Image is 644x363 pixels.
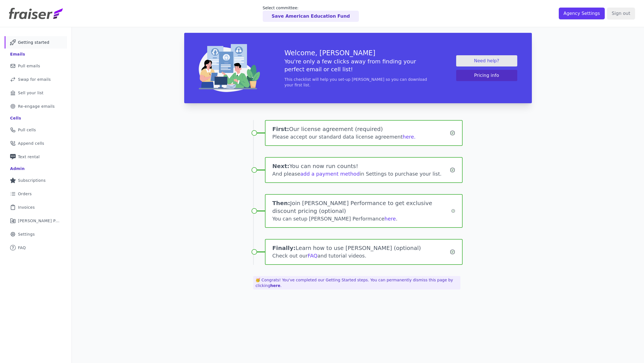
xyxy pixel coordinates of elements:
[4,60,67,72] a: Pull emails
[308,253,317,259] a: FAQ
[384,216,396,222] a: here
[4,242,67,254] a: FAQ
[18,40,49,45] span: Getting started
[285,77,431,88] p: This checklist will help you set-up [PERSON_NAME] so you can download your first list.
[272,170,450,178] div: And please in Settings to purchase your list.
[18,178,46,183] span: Subscriptions
[9,8,63,19] img: Fraiser Logo
[272,244,450,252] h1: Learn how to use [PERSON_NAME] (optional)
[4,151,67,163] a: Text rental
[456,55,517,66] a: Need help?
[18,90,43,96] span: Sell your list
[199,44,260,92] img: img
[272,245,296,251] span: Finally:
[4,36,67,49] a: Getting started
[300,171,360,177] a: add a payment method
[607,8,635,19] input: Sign out
[4,188,67,200] a: Orders
[4,137,67,150] a: Append cells
[272,125,450,133] h1: Our license agreement (required)
[272,252,450,260] div: Check out our and tutorial videos.
[18,104,55,109] span: Re-engage emails
[18,231,35,237] span: Settings
[559,8,605,19] input: Agency Settings
[272,162,450,170] h1: You can now run counts!
[4,87,67,99] a: Sell your list
[285,58,431,73] h5: You're only a few clicks away from finding your perfect email or cell list!
[272,163,289,169] span: Next:
[272,215,451,223] div: You can setup [PERSON_NAME] Performance .
[272,13,350,20] p: Save American Education Fund
[4,73,67,86] a: Swap for emails
[253,276,460,290] p: 🥳 Congrats! You've completed our Getting Started steps. You can permanently dismiss this page by ...
[4,124,67,136] a: Pull cells
[456,70,517,81] button: Pricing info
[18,77,51,82] span: Swap for emails
[18,191,32,197] span: Orders
[272,199,451,215] h1: Join [PERSON_NAME] Performance to get exclusive discount pricing (optional)
[18,63,40,69] span: Pull emails
[272,133,450,141] div: Please accept our standard data license agreement
[4,201,67,213] a: Invoices
[270,283,280,288] a: here
[10,51,25,57] div: Emails
[18,141,44,146] span: Append cells
[18,245,26,251] span: FAQ
[285,49,431,58] h3: Welcome, [PERSON_NAME]
[263,5,359,11] p: Select committee:
[10,115,21,121] div: Cells
[18,127,36,133] span: Pull cells
[18,218,60,224] span: [PERSON_NAME] Performance
[272,126,289,132] span: First:
[272,200,290,206] span: Then:
[10,166,25,171] div: Admin
[4,100,67,112] a: Re-engage emails
[4,215,67,227] a: [PERSON_NAME] Performance
[4,174,67,187] a: Subscriptions
[18,205,35,210] span: Invoices
[4,228,67,240] a: Settings
[18,154,40,160] span: Text rental
[263,5,359,22] a: Select committee: Save American Education Fund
